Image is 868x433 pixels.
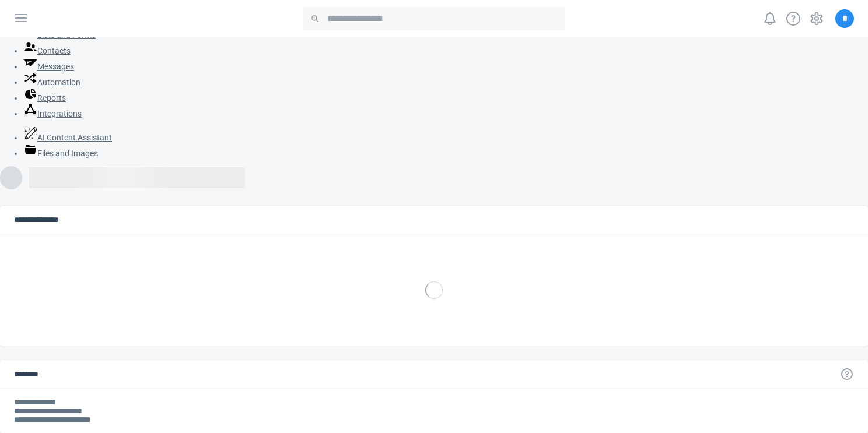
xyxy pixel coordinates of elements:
span: Integrations [37,109,82,118]
a: Contacts [23,46,71,55]
a: AI Content Assistant [23,133,112,142]
span: Reports [37,93,66,103]
a: Files and Images [23,149,98,158]
a: Automation [23,78,80,87]
a: Reports [23,93,66,103]
a: Messages [23,62,74,71]
span: Automation [37,78,80,87]
span: Files and Images [37,149,98,158]
span: Messages [37,62,74,71]
a: Integrations [23,109,82,118]
span: Contacts [37,46,71,55]
span: AI Content Assistant [37,133,112,142]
